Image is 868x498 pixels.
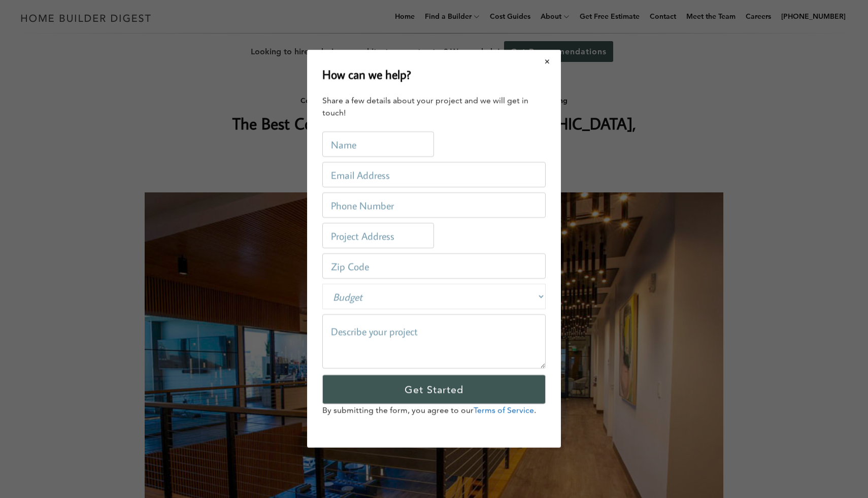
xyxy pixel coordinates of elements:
[322,95,546,119] div: Share a few details about your project and we will get in touch!
[322,223,434,249] input: Project Address
[322,132,434,157] input: Name
[673,425,856,486] iframe: Drift Widget Chat Controller
[474,406,534,415] a: Terms of Service
[322,254,546,279] input: Zip Code
[322,405,546,417] p: By submitting the form, you agree to our .
[322,193,546,218] input: Phone Number
[534,51,561,72] button: Close modal
[322,375,546,405] input: Get Started
[322,162,546,188] input: Email Address
[322,65,411,83] h2: How can we help?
